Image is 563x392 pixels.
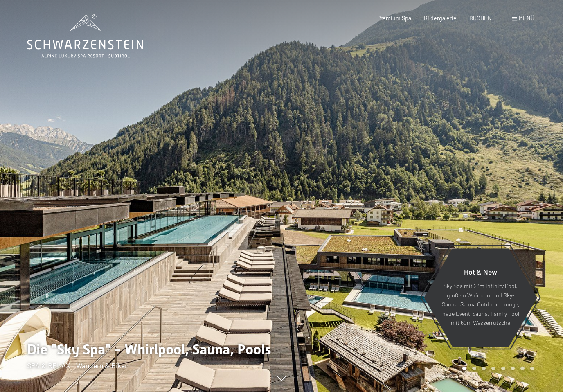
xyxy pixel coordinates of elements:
[441,282,520,328] p: Sky Spa mit 23m Infinity Pool, großem Whirlpool und Sky-Sauna, Sauna Outdoor Lounge, neue Event-S...
[464,267,497,276] span: Hot & New
[511,367,515,371] div: Carousel Page 6
[424,15,457,22] a: Bildergalerie
[469,15,492,22] a: BUCHEN
[501,367,505,371] div: Carousel Page 5
[472,367,476,371] div: Carousel Page 2
[520,367,525,371] div: Carousel Page 7
[462,367,466,371] div: Carousel Page 1 (Current Slide)
[459,367,534,371] div: Carousel Pagination
[519,15,534,22] span: Menü
[423,248,538,347] a: Hot & New Sky Spa mit 23m Infinity Pool, großem Whirlpool und Sky-Sauna, Sauna Outdoor Lounge, ne...
[482,367,486,371] div: Carousel Page 3
[377,15,411,22] a: Premium Spa
[530,367,534,371] div: Carousel Page 8
[491,367,495,371] div: Carousel Page 4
